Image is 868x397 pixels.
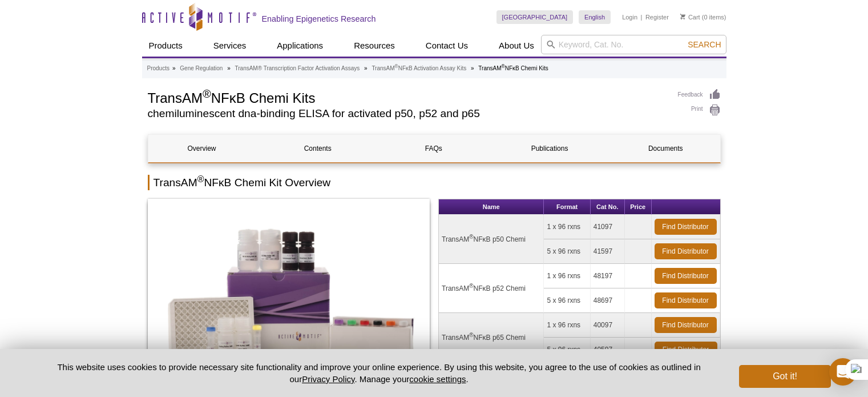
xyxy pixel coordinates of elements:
a: Find Distributor [655,317,717,333]
button: cookie settings [409,374,466,384]
div: Open Intercom Messenger [829,358,857,386]
a: FAQs [380,135,487,162]
td: 41097 [591,215,625,239]
a: Overview [148,135,256,162]
span: Search [688,40,721,49]
a: Print [678,104,721,117]
button: Search [684,39,724,50]
td: 1 x 96 rxns [544,264,590,288]
button: Got it! [739,365,830,388]
th: Cat No. [591,199,625,215]
sup: ® [395,63,398,69]
td: TransAM NFκB p52 Chemi [439,264,544,313]
td: 40597 [591,338,625,362]
li: » [471,65,474,71]
sup: ® [502,63,505,69]
a: Find Distributor [655,342,717,358]
li: | [641,10,643,24]
a: [GEOGRAPHIC_DATA] [496,10,574,24]
th: Format [544,199,590,215]
a: TransAM®NFκB Activation Assay Kits [372,63,466,74]
a: Resources [347,35,402,57]
li: TransAM NFκB Chemi Kits [478,65,548,71]
a: Gene Regulation [180,63,223,74]
td: TransAM NFκB p50 Chemi [439,215,544,264]
a: Publications [496,135,603,162]
td: 1 x 96 rxns [544,215,590,239]
h2: TransAM NFκB Chemi Kit Overview [148,175,721,190]
td: 5 x 96 rxns [544,239,590,264]
th: Name [439,199,544,215]
a: Products [147,63,169,74]
input: Keyword, Cat. No. [541,35,726,54]
a: TransAM® NFκB Chemi Kits [148,199,430,391]
a: Applications [270,35,330,57]
td: 5 x 96 rxns [544,338,590,362]
th: Price [625,199,652,215]
td: 1 x 96 rxns [544,313,590,338]
img: Your Cart [680,14,685,19]
a: Documents [612,135,719,162]
td: 5 x 96 rxns [544,288,590,313]
li: » [172,65,176,71]
a: Find Distributor [655,219,717,235]
a: Contents [264,135,372,162]
sup: ® [203,87,211,100]
a: Find Distributor [655,268,717,284]
td: 48697 [591,288,625,313]
td: 41597 [591,239,625,264]
sup: ® [469,234,473,240]
sup: ® [197,174,204,184]
a: Products [142,35,189,57]
a: Contact Us [419,35,475,57]
a: Privacy Policy [302,374,354,384]
a: Find Distributor [655,243,717,259]
a: Find Distributor [655,292,717,308]
a: Cart [680,13,700,21]
h2: chemiluminescent dna-binding ELISA for activated p50, p52 and p65 [148,109,667,119]
td: TransAM NFκB p65 Chemi [439,313,544,362]
sup: ® [469,332,473,338]
a: TransAM® Transcription Factor Activation Assays [235,63,360,74]
td: 48197 [591,264,625,288]
a: English [579,10,611,24]
p: This website uses cookies to provide necessary site functionality and improve your online experie... [38,361,721,385]
a: Services [207,35,253,57]
h2: Enabling Epigenetics Research [262,14,376,24]
h1: TransAM NFκB Chemi Kits [148,89,667,106]
li: » [364,65,368,71]
li: (0 items) [680,10,726,24]
li: » [227,65,231,71]
a: Register [645,13,669,21]
td: 40097 [591,313,625,338]
img: TransAM® NFκB Chemi Kits [148,199,430,387]
a: Feedback [678,89,721,101]
sup: ® [469,283,473,289]
a: Login [622,13,637,21]
a: About Us [492,35,541,57]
